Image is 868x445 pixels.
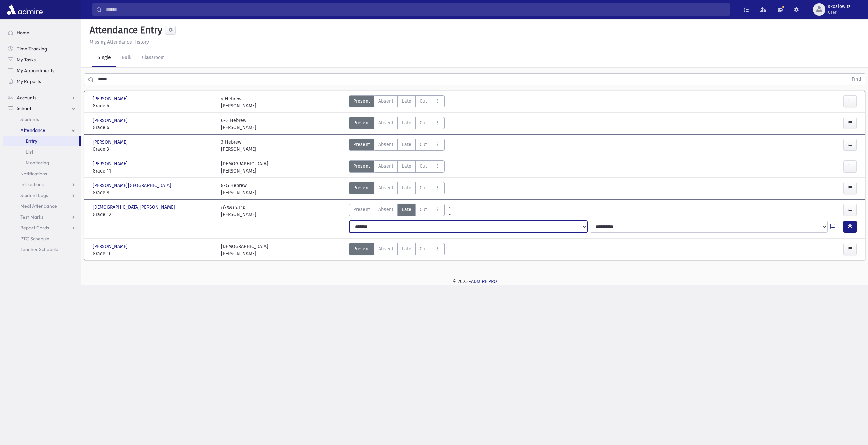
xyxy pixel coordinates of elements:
[87,39,149,45] a: Missing Attendance History
[349,182,445,196] div: AttTypes
[353,184,370,191] span: Present
[93,146,214,153] span: Grade 3
[93,160,129,167] span: [PERSON_NAME]
[93,250,214,257] span: Grade 10
[378,141,393,148] span: Absent
[420,141,427,148] span: Cut
[20,116,39,122] span: Students
[102,3,730,16] input: Search
[3,92,81,103] a: Accounts
[353,206,370,213] span: Present
[378,245,393,252] span: Absent
[378,206,393,213] span: Absent
[3,103,81,114] a: School
[420,119,427,126] span: Cut
[20,127,45,133] span: Attendance
[3,157,81,168] a: Monitoring
[3,201,81,211] a: Meal Attendance
[420,206,427,213] span: Cut
[402,98,411,105] span: Late
[402,119,411,126] span: Late
[378,184,393,191] span: Absent
[353,98,370,105] span: Present
[349,95,445,109] div: AttTypes
[93,117,129,124] span: [PERSON_NAME]
[3,54,81,65] a: My Tasks
[116,48,137,67] a: Bulk
[378,163,393,170] span: Absent
[26,149,33,155] span: List
[420,184,427,191] span: Cut
[26,138,37,144] span: Entry
[17,67,54,74] span: My Appointments
[353,119,370,126] span: Present
[402,245,411,252] span: Late
[20,170,47,177] span: Notifications
[349,160,445,175] div: AttTypes
[221,182,256,196] div: 8-G Hebrew [PERSON_NAME]
[17,29,29,36] span: Home
[3,190,81,201] a: Student Logs
[3,27,81,38] a: Home
[420,163,427,170] span: Cut
[353,163,370,170] span: Present
[353,245,370,252] span: Present
[828,9,850,15] span: User
[137,48,170,67] a: Classroom
[3,146,81,157] a: List
[93,204,176,211] span: [DEMOGRAPHIC_DATA][PERSON_NAME]
[349,117,445,131] div: AttTypes
[3,65,81,76] a: My Appointments
[17,95,36,101] span: Accounts
[3,179,81,190] a: Infractions
[3,233,81,244] a: PTC Schedule
[402,141,411,148] span: Late
[20,236,50,242] span: PTC Schedule
[17,105,31,112] span: School
[90,39,149,45] u: Missing Attendance History
[20,246,58,252] span: Teacher Schedule
[26,160,49,166] span: Monitoring
[93,102,214,109] span: Grade 4
[3,244,81,255] a: Teacher Schedule
[3,222,81,233] a: Report Cards
[221,95,256,109] div: 4 Hebrew [PERSON_NAME]
[20,214,43,220] span: Test Marks
[17,57,36,63] span: My Tasks
[402,184,411,191] span: Late
[20,192,48,198] span: Student Logs
[17,78,41,84] span: My Reports
[3,43,81,54] a: Time Tracking
[221,204,256,218] div: פרוש תפילה [PERSON_NAME]
[221,139,256,153] div: 3 Hebrew [PERSON_NAME]
[221,160,268,175] div: [DEMOGRAPHIC_DATA] [PERSON_NAME]
[93,124,214,131] span: Grade 6
[3,125,81,136] a: Attendance
[3,211,81,222] a: Test Marks
[3,76,81,87] a: My Reports
[3,136,79,146] a: Entry
[221,117,256,131] div: 6-G Hebrew [PERSON_NAME]
[420,98,427,105] span: Cut
[221,243,268,257] div: [DEMOGRAPHIC_DATA] [PERSON_NAME]
[93,95,129,102] span: [PERSON_NAME]
[93,139,129,146] span: [PERSON_NAME]
[349,204,445,218] div: AttTypes
[92,278,857,285] div: © 2025 -
[5,3,44,16] img: AdmirePro
[402,163,411,170] span: Late
[378,119,393,126] span: Absent
[92,48,116,67] a: Single
[20,225,49,231] span: Report Cards
[378,98,393,105] span: Absent
[93,182,173,189] span: [PERSON_NAME][GEOGRAPHIC_DATA]
[17,46,47,52] span: Time Tracking
[828,4,850,9] span: skoslowitz
[3,168,81,179] a: Notifications
[471,279,497,284] a: ADMIRE PRO
[93,167,214,175] span: Grade 11
[353,141,370,148] span: Present
[349,243,445,257] div: AttTypes
[93,189,214,196] span: Grade 8
[349,139,445,153] div: AttTypes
